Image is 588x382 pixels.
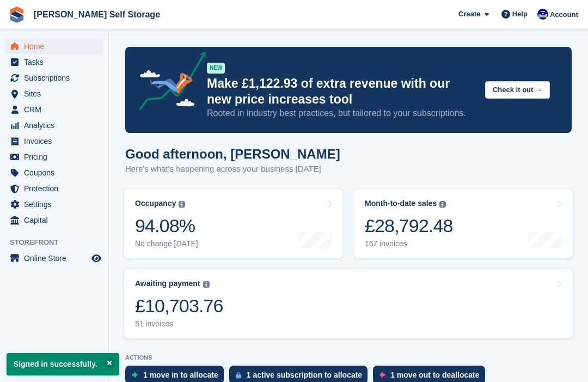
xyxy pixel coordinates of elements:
[439,201,446,208] img: icon-info-grey-7440780725fd019a000dd9b08b2336e03edf1995a4989e88bcd33f0948082b44.svg
[125,354,572,361] p: ACTIONS
[5,102,103,117] a: menu
[5,213,103,228] a: menu
[10,237,108,248] span: Storefront
[24,251,89,266] span: Online Store
[5,181,103,196] a: menu
[135,199,176,208] div: Occupancy
[5,86,103,101] a: menu
[458,9,480,20] span: Create
[5,197,103,212] a: menu
[24,102,89,117] span: CRM
[24,197,89,212] span: Settings
[7,353,119,375] p: Signed in successfully.
[125,147,340,161] h1: Good afternoon, [PERSON_NAME]
[203,281,210,288] img: icon-info-grey-7440780725fd019a000dd9b08b2336e03edf1995a4989e88bcd33f0948082b44.svg
[9,7,25,23] img: stora-icon-8386f47178a22dfd0bd8f6a31ec36ba5ce8667c1dd55bd0f319d3a0aa187defe.svg
[29,5,164,23] a: [PERSON_NAME] Self Storage
[90,252,103,265] a: Preview store
[5,149,103,165] a: menu
[24,118,89,133] span: Analytics
[537,9,548,20] img: Justin Farthing
[379,372,385,378] img: move_outs_to_deallocate_icon-f764333ba52eb49d3ac5e1228854f67142a1ed5810a6f6cc68b1a99e826820c5.svg
[207,107,476,119] p: Rooted in industry best practices, but tailored to your subscriptions.
[24,213,89,228] span: Capital
[135,215,198,237] div: 94.08%
[24,165,89,180] span: Coupons
[207,63,225,74] div: NEW
[485,81,550,99] button: Check it out →
[24,134,89,149] span: Invoices
[24,149,89,165] span: Pricing
[5,118,103,133] a: menu
[135,279,200,288] div: Awaiting payment
[5,134,103,149] a: menu
[390,371,479,379] div: 1 move out to deallocate
[24,39,89,54] span: Home
[512,9,528,20] span: Help
[125,163,340,175] p: Here's what's happening across your business [DATE]
[365,199,437,208] div: Month-to-date sales
[365,215,453,237] div: £28,792.48
[550,9,578,20] span: Account
[5,251,103,266] a: menu
[5,54,103,70] a: menu
[124,189,343,258] a: Occupancy 94.08% No change [DATE]
[130,52,206,114] img: price-adjustments-announcement-icon-8257ccfd72463d97f412b2fc003d46551f7dbcb40ab6d574587a9cd5c0d94...
[5,70,103,86] a: menu
[354,189,573,258] a: Month-to-date sales £28,792.48 167 invoices
[365,239,453,248] div: 167 invoices
[247,371,362,379] div: 1 active subscription to allocate
[236,372,241,379] img: active_subscription_to_allocate_icon-d502201f5373d7db506a760aba3b589e785aa758c864c3986d89f69b8ff3...
[5,165,103,180] a: menu
[207,76,476,107] p: Make £1,122.93 of extra revenue with our new price increases tool
[132,372,138,378] img: move_ins_to_allocate_icon-fdf77a2bb77ea45bf5b3d319d69a93e2d87916cf1d5bf7949dd705db3b84f3ca.svg
[5,39,103,54] a: menu
[24,181,89,196] span: Protection
[135,295,223,317] div: £10,703.76
[24,86,89,101] span: Sites
[24,54,89,70] span: Tasks
[135,239,198,248] div: No change [DATE]
[143,371,218,379] div: 1 move in to allocate
[135,319,223,329] div: 51 invoices
[179,201,185,208] img: icon-info-grey-7440780725fd019a000dd9b08b2336e03edf1995a4989e88bcd33f0948082b44.svg
[124,269,573,338] a: Awaiting payment £10,703.76 51 invoices
[24,70,89,86] span: Subscriptions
